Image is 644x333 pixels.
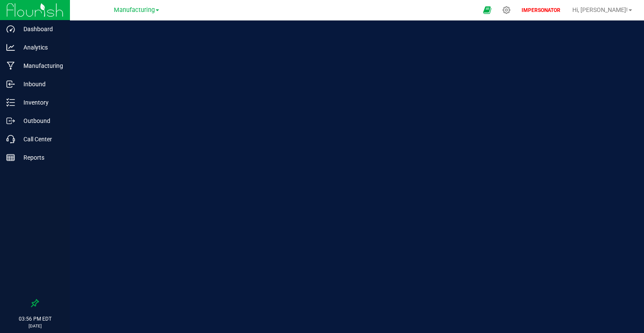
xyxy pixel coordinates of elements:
[15,97,66,108] p: Inventory
[4,315,66,323] p: 03:56 PM EDT
[572,6,628,13] span: Hi, [PERSON_NAME]!
[15,42,66,53] p: Analytics
[31,299,39,307] label: Pin the sidebar to full width on large screens
[518,6,564,14] p: IMPERSONATOR
[6,135,15,143] inline-svg: Call Center
[6,117,15,125] inline-svg: Outbound
[6,153,15,162] inline-svg: Reports
[15,24,66,34] p: Dashboard
[6,98,15,107] inline-svg: Inventory
[15,134,66,144] p: Call Center
[114,6,155,14] span: Manufacturing
[4,323,66,329] p: [DATE]
[501,6,512,14] div: Manage settings
[478,2,497,18] span: Open Ecommerce Menu
[15,61,66,71] p: Manufacturing
[15,116,66,126] p: Outbound
[15,79,66,89] p: Inbound
[6,25,15,33] inline-svg: Dashboard
[15,152,66,163] p: Reports
[6,80,15,88] inline-svg: Inbound
[6,61,15,70] inline-svg: Manufacturing
[6,43,15,52] inline-svg: Analytics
